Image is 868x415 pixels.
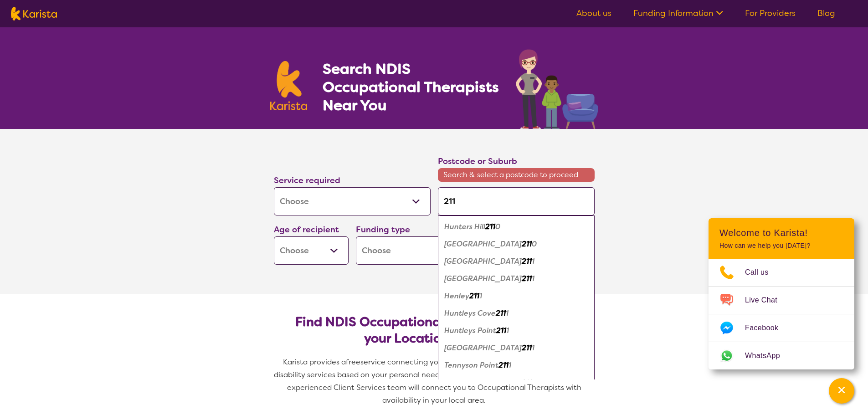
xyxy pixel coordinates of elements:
div: Boronia Park 2111 [442,253,590,270]
a: Blog [817,8,835,19]
div: Woolwich 2110 [442,236,590,253]
em: 211 [522,239,532,249]
em: Tennyson Point [444,360,498,370]
em: 1 [479,291,482,301]
em: 211 [522,378,532,387]
em: 211 [498,360,508,370]
em: 211 [522,274,532,283]
em: 1 [532,256,534,266]
em: 1 [532,343,534,353]
div: Hunters Hill 2110 [442,218,590,236]
a: About us [576,8,611,19]
a: Funding Information [633,8,723,19]
div: Monash Park 2111 [442,339,590,357]
em: [GEOGRAPHIC_DATA] [444,378,522,387]
em: 1 [506,308,508,318]
em: 1 [508,360,511,370]
span: WhatsApp [745,349,791,363]
em: 0 [532,239,537,249]
h2: Find NDIS Occupational Therapists based on your Location & Needs [281,314,587,347]
span: Search & select a postcode to proceed [438,168,595,182]
ul: Choose channel [709,259,854,369]
em: Huntleys Cove [444,308,496,318]
em: 211 [469,291,479,301]
div: Denistone East 2112 [442,374,590,391]
img: Karista logo [270,61,308,110]
span: service connecting you with Occupational Therapists and other disability services based on your p... [274,357,596,405]
a: For Providers [745,8,796,19]
em: 211 [522,256,532,266]
a: Web link opens in a new tab. [709,342,854,369]
h2: Welcome to Karista! [719,227,843,238]
label: Age of recipient [274,224,339,235]
div: Channel Menu [709,218,854,369]
h1: Search NDIS Occupational Therapists Near You [323,60,500,114]
span: Karista provides a [283,357,346,367]
em: 0 [495,222,500,231]
em: [GEOGRAPHIC_DATA] [444,343,522,353]
em: [GEOGRAPHIC_DATA] [444,274,522,283]
em: Henley [444,291,469,301]
input: Type [438,187,595,215]
em: Hunters Hill [444,222,485,231]
em: [GEOGRAPHIC_DATA] [444,239,522,249]
em: 211 [496,308,506,318]
span: Live Chat [745,293,788,307]
em: 211 [496,326,506,335]
label: Postcode or Suburb [438,156,517,167]
em: [GEOGRAPHIC_DATA] [444,256,522,266]
p: How can we help you [DATE]? [719,242,843,250]
img: Karista logo [11,7,57,20]
span: Facebook [745,321,789,335]
em: 211 [485,222,495,231]
div: Henley 2111 [442,287,590,305]
span: free [346,357,360,367]
button: Channel Menu [829,378,854,404]
em: 1 [532,274,534,283]
label: Service required [274,175,340,186]
div: Huntleys Cove 2111 [442,305,590,322]
em: 211 [522,343,532,353]
em: 1 [506,326,509,335]
img: occupational-therapy [516,49,598,129]
span: Call us [745,266,780,279]
div: Huntleys Point 2111 [442,322,590,339]
div: Tennyson Point 2111 [442,357,590,374]
em: 2 [532,378,536,387]
div: Gladesville 2111 [442,270,590,287]
label: Funding type [356,224,410,235]
em: Huntleys Point [444,326,496,335]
